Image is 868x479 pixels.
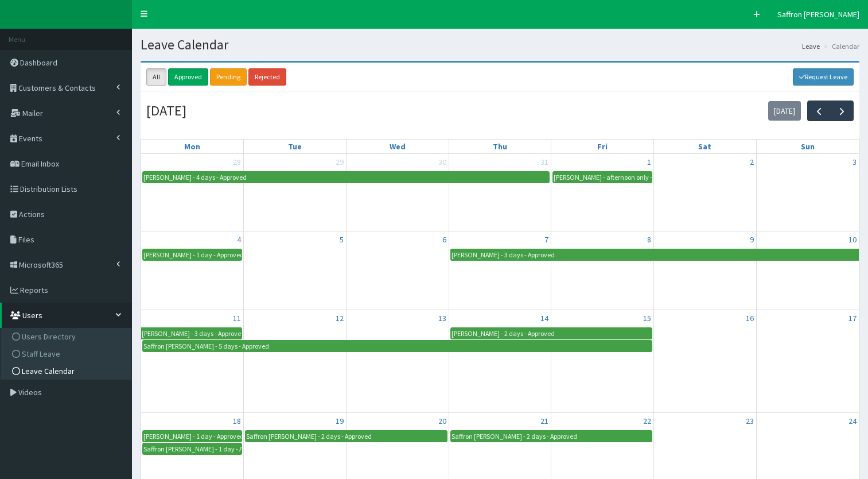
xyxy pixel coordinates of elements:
[440,231,449,248] a: August 6, 2025
[756,310,859,412] td: August 17, 2025
[436,413,449,429] a: August 20, 2025
[18,83,96,93] span: Customers & Contacts
[245,430,447,442] a: Saffron [PERSON_NAME] - 2 days - Approved
[346,310,449,412] td: August 13, 2025
[231,310,243,326] a: August 11, 2025
[244,310,347,412] td: August 12, 2025
[3,362,131,380] a: Leave Calendar
[3,328,131,345] a: Users Directory
[654,231,757,310] td: August 9, 2025
[142,249,242,261] a: [PERSON_NAME] - 1 day - Approved
[18,234,34,245] span: Files
[451,249,555,260] div: [PERSON_NAME] - 3 days - Approved
[22,366,75,376] span: Leave Calendar
[744,413,756,429] a: August 23, 2025
[143,443,242,454] div: Saffron [PERSON_NAME] - 1 day - Approved
[449,310,551,412] td: August 14, 2025
[168,68,208,86] a: Approved
[802,41,820,51] a: Leave
[18,387,42,397] span: Videos
[22,310,42,320] span: Users
[20,184,77,194] span: Distribution Lists
[244,231,347,310] td: August 5, 2025
[645,154,653,170] a: August 1, 2025
[333,413,346,429] a: August 19, 2025
[244,154,347,231] td: July 29, 2025
[748,154,756,170] a: August 2, 2025
[744,310,756,326] a: August 16, 2025
[436,310,449,326] a: August 13, 2025
[141,327,242,339] a: [PERSON_NAME] - 3 days - Approved
[3,345,131,362] a: Staff Leave
[451,431,578,442] div: Saffron [PERSON_NAME] - 2 days - Approved
[141,154,244,231] td: July 28, 2025
[142,443,242,455] a: Saffron [PERSON_NAME] - 1 day - Approved
[768,101,801,121] button: [DATE]
[450,249,859,261] a: [PERSON_NAME] - 3 days - Approved
[595,140,610,153] a: Friday
[451,328,555,339] div: [PERSON_NAME] - 2 days - Approved
[756,231,859,310] td: August 10, 2025
[654,310,757,412] td: August 16, 2025
[756,154,859,231] td: August 3, 2025
[552,171,652,183] a: [PERSON_NAME] - afternoon only - Approved
[141,37,859,52] h1: Leave Calendar
[821,41,859,51] li: Calendar
[551,310,654,412] td: August 15, 2025
[20,285,48,295] span: Reports
[22,349,60,359] span: Staff Leave
[333,154,346,170] a: July 29, 2025
[807,101,831,121] button: Previous month
[337,231,346,248] a: August 5, 2025
[19,260,63,270] span: Microsoft365
[248,68,286,86] a: Rejected
[142,430,242,442] a: [PERSON_NAME] - 1 day - Approved
[20,57,57,68] span: Dashboard
[143,431,242,442] div: [PERSON_NAME] - 1 day - Approved
[141,231,244,310] td: August 4, 2025
[793,68,854,86] a: Request Leave
[22,331,76,342] span: Users Directory
[346,154,449,231] td: July 30, 2025
[449,231,551,310] td: August 7, 2025
[830,101,854,121] button: Next month
[246,431,372,442] div: Saffron [PERSON_NAME] - 2 days - Approved
[846,413,859,429] a: August 24, 2025
[346,231,449,310] td: August 6, 2025
[231,413,243,429] a: August 18, 2025
[231,154,243,170] a: July 28, 2025
[551,231,654,310] td: August 8, 2025
[146,68,166,86] a: All
[436,154,449,170] a: July 30, 2025
[641,310,653,326] a: August 15, 2025
[846,310,859,326] a: August 17, 2025
[235,231,243,248] a: August 4, 2025
[696,140,714,153] a: Saturday
[850,154,859,170] a: August 3, 2025
[846,231,859,248] a: August 10, 2025
[141,310,244,412] td: August 11, 2025
[142,171,550,183] a: [PERSON_NAME] - 4 days - Approved
[182,140,203,153] a: Monday
[143,341,270,351] div: Saffron [PERSON_NAME] - 5 days - Approved
[538,154,551,170] a: July 31, 2025
[645,231,653,248] a: August 8, 2025
[491,140,509,153] a: Thursday
[333,310,346,326] a: August 12, 2025
[21,159,59,169] span: Email Inbox
[449,154,551,231] td: July 31, 2025
[387,140,408,153] a: Wednesday
[553,172,652,183] div: [PERSON_NAME] - afternoon only - Approved
[146,103,186,119] h2: [DATE]
[19,209,45,219] span: Actions
[142,340,652,352] a: Saffron [PERSON_NAME] - 5 days - Approved
[22,108,43,118] span: Mailer
[143,249,242,260] div: [PERSON_NAME] - 1 day - Approved
[450,430,652,442] a: Saffron [PERSON_NAME] - 2 days - Approved
[450,327,652,339] a: [PERSON_NAME] - 2 days - Approved
[542,231,551,248] a: August 7, 2025
[210,68,247,86] a: Pending
[538,413,551,429] a: August 21, 2025
[654,154,757,231] td: August 2, 2025
[641,413,653,429] a: August 22, 2025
